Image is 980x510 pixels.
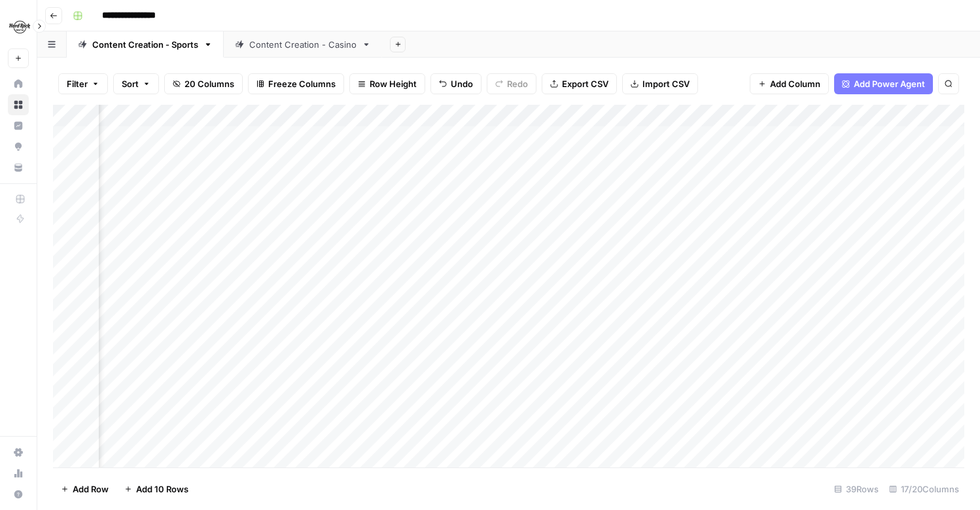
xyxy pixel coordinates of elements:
span: Row Height [370,77,417,90]
a: Settings [8,442,29,463]
button: 20 Columns [164,73,243,94]
button: Add 10 Rows [116,479,196,500]
a: Your Data [8,157,29,178]
button: Sort [113,73,159,94]
button: Filter [58,73,108,94]
div: Content Creation - Casino [249,38,357,51]
button: Help + Support [8,484,29,505]
a: Content Creation - Casino [224,31,382,58]
span: Add 10 Rows [136,483,188,496]
a: Content Creation - Sports [67,31,224,58]
span: Sort [122,77,139,90]
button: Workspace: Hard Rock Digital [8,10,29,43]
span: Add Column [770,77,820,90]
div: 17/20 Columns [884,479,964,500]
button: Redo [487,73,536,94]
div: Content Creation - Sports [92,38,198,51]
button: Export CSV [542,73,617,94]
button: Row Height [349,73,425,94]
button: Undo [430,73,481,94]
span: Filter [67,77,88,90]
span: 20 Columns [184,77,234,90]
span: Import CSV [642,77,690,90]
span: Export CSV [562,77,608,90]
button: Import CSV [622,73,698,94]
span: Undo [451,77,473,90]
button: Add Power Agent [834,73,933,94]
div: 39 Rows [829,479,884,500]
button: Add Column [750,73,829,94]
span: Add Row [73,483,109,496]
button: Freeze Columns [248,73,344,94]
span: Freeze Columns [268,77,336,90]
button: Add Row [53,479,116,500]
span: Redo [507,77,528,90]
a: Opportunities [8,136,29,157]
a: Usage [8,463,29,484]
a: Home [8,73,29,94]
a: Browse [8,94,29,115]
a: Insights [8,115,29,136]
img: Hard Rock Digital Logo [8,15,31,39]
span: Add Power Agent [854,77,925,90]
